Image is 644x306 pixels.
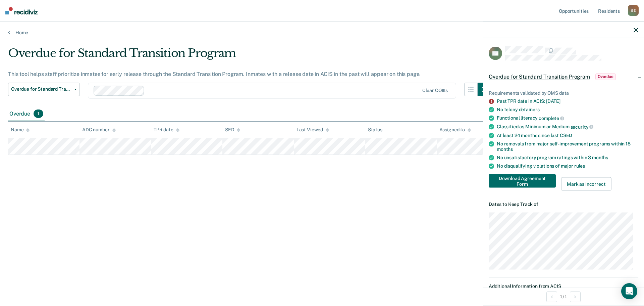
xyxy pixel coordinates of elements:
[439,127,471,133] div: Assigned to
[297,127,329,133] div: Last Viewed
[11,86,71,92] span: Overdue for Standard Transition Program
[628,5,639,16] div: G E
[497,146,513,152] span: months
[82,127,116,133] div: ADC number
[5,7,38,14] img: Recidiviz
[489,90,638,96] div: Requirements validated by OMS data
[497,141,638,152] div: No removals from major self-improvement programs within 18
[497,163,638,169] div: No disqualifying violations of major
[497,132,638,138] div: At least 24 months since last
[595,73,616,80] span: Overdue
[489,202,638,207] dt: Dates to Keep Track of
[574,163,585,169] span: rules
[561,177,611,191] button: Mark as Incorrect
[8,30,636,36] a: Home
[483,66,644,87] div: Overdue for Standard Transition ProgramOverdue
[519,107,540,112] span: detainers
[497,115,638,121] div: Functional literacy
[621,283,637,299] div: Open Intercom Messenger
[483,288,644,305] div: 1 / 1
[570,291,581,302] button: Next Opportunity
[489,73,590,80] span: Overdue for Standard Transition Program
[225,127,240,133] div: SED
[489,283,638,289] dt: Additional Information from ACIS
[497,155,638,161] div: No unsatisfactory program ratings within 3
[497,124,638,130] div: Classified as Minimum or Medium
[489,174,558,188] a: Navigate to form link
[497,98,638,104] div: Past TPR date in ACIS: [DATE]
[539,116,564,121] span: complete
[546,291,557,302] button: Previous Opportunity
[8,46,491,65] div: Overdue for Standard Transition Program
[571,124,594,129] span: security
[422,88,448,93] div: Clear COIIIs
[368,127,382,133] div: Status
[592,155,608,160] span: months
[560,132,572,138] span: CSED
[8,107,45,122] div: Overdue
[34,110,43,118] span: 1
[489,174,556,188] button: Download Agreement Form
[11,127,30,133] div: Name
[154,127,179,133] div: TPR date
[8,71,491,77] div: This tool helps staff prioritize inmates for early release through the Standard Transition Progra...
[497,107,638,113] div: No felony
